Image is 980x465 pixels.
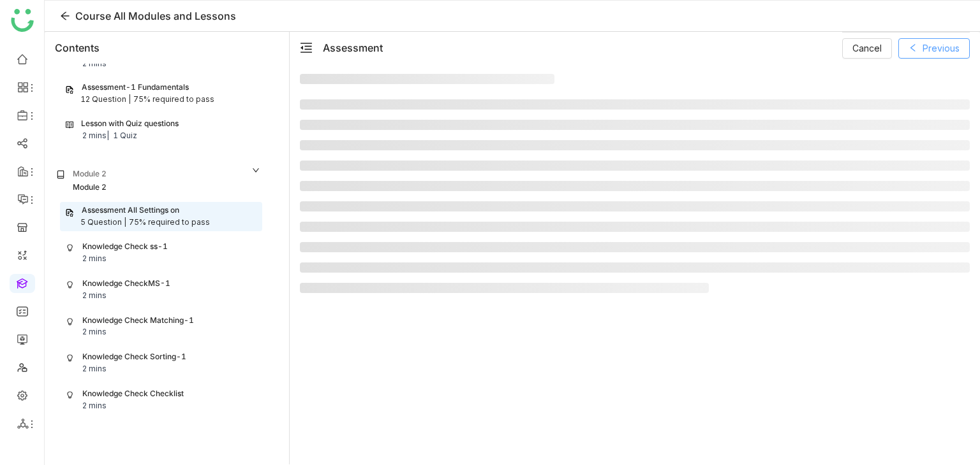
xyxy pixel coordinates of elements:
div: Assessment [323,40,383,55]
div: 2 mins [82,400,107,412]
span: Cancel [852,41,882,55]
div: Knowledge Check ss-1 [82,241,168,253]
span: menu-fold [300,41,313,54]
div: 1 Quiz [113,130,137,142]
button: Cancel [842,38,892,59]
button: Previous [898,38,970,59]
div: 2 mins [82,290,107,302]
span: | [107,131,109,140]
div: Knowledge Check Sorting-1 [82,351,186,363]
span: Previous [923,41,960,55]
div: 75% required to pass [129,217,210,229]
img: knowledge_check.svg [66,390,75,399]
div: 2 mins [82,130,109,142]
img: logo [11,9,34,32]
div: 5 Question | [80,217,126,229]
div: Course All Modules and Lessons [75,8,236,24]
div: Knowledge Check Matching-1 [82,315,194,327]
img: assessment.svg [65,85,74,94]
div: Lesson with Quiz questions [81,118,179,130]
img: knowledge_check.svg [66,280,75,289]
div: 2 mins [82,326,107,338]
div: Module 2Module 2 [47,159,270,203]
div: Knowledge Check Checklist [82,388,184,400]
img: lesson.svg [66,120,73,129]
div: Assessment-1 Fundamentals [82,82,189,94]
div: 2 mins [82,58,107,70]
div: Assessment All Settings on [82,204,179,217]
div: 75% required to pass [133,94,214,106]
img: knowledge_check.svg [66,354,75,362]
div: Contents [55,40,100,55]
div: 2 mins [82,363,107,375]
button: menu-fold [300,41,313,55]
div: Module 2 [73,182,107,194]
div: 12 Question | [80,94,131,106]
img: knowledge_check.svg [66,243,75,252]
div: Knowledge CheckMS-1 [82,278,170,290]
img: assessment.svg [65,208,74,217]
div: Module 2 [73,168,107,180]
img: knowledge_check.svg [66,317,75,326]
div: 2 mins [82,253,107,265]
